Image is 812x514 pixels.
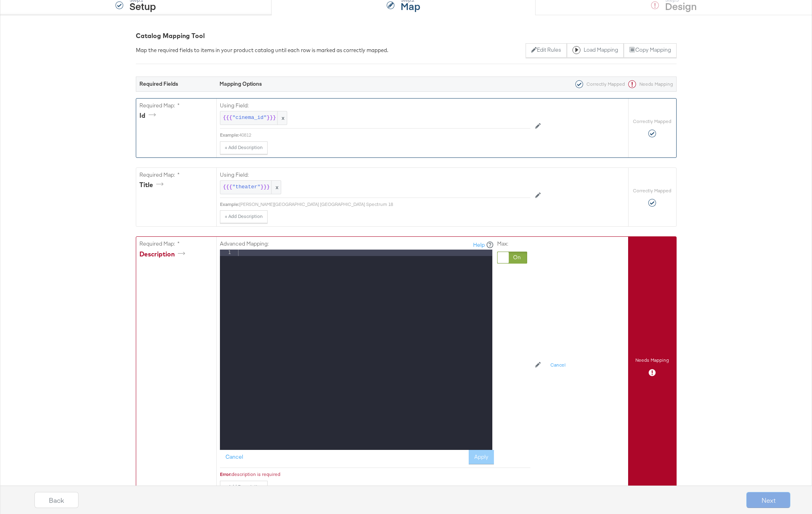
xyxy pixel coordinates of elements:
[232,183,260,191] span: "theater"
[572,80,625,88] div: Correctly Mapped
[567,43,624,58] button: Load Mapping
[624,43,676,58] button: Copy Mapping
[139,80,178,87] strong: Required Fields
[139,180,166,189] div: title
[271,181,281,194] span: x
[223,183,232,191] span: {{{
[277,111,287,125] span: x
[220,250,236,256] div: 1
[223,114,232,122] span: {{{
[260,183,270,191] span: }}}
[625,80,673,88] div: Needs Mapping
[546,359,570,371] button: Cancel
[220,201,239,208] div: Example:
[139,240,213,248] label: Required Map: *
[232,471,530,478] div: description is required
[633,187,671,194] label: Correctly Mapped
[239,132,530,138] div: 40812
[473,241,485,249] a: Help
[635,357,669,363] label: Needs Mapping
[220,132,239,138] div: Example:
[220,102,530,109] label: Using Field:
[526,43,567,58] button: Edit Rules
[220,471,232,478] div: Error:
[232,114,267,122] span: "cinema_id"
[139,111,159,120] div: id
[220,450,249,464] button: Cancel
[220,80,262,87] strong: Mapping Options
[136,46,388,54] div: Map the required fields to items in your product catalog until each row is marked as correctly ma...
[136,31,677,40] div: Catalog Mapping Tool
[139,102,213,109] label: Required Map: *
[220,171,530,179] label: Using Field:
[220,141,268,154] button: + Add Description
[220,210,268,223] button: + Add Description
[239,201,530,208] div: [PERSON_NAME][GEOGRAPHIC_DATA] [GEOGRAPHIC_DATA] Spectrum 18
[34,492,79,508] button: Back
[267,114,276,122] span: }}}
[139,250,188,259] div: description
[497,240,527,248] label: Max:
[139,171,213,179] label: Required Map: *
[220,240,269,248] label: Advanced Mapping:
[633,118,671,125] label: Correctly Mapped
